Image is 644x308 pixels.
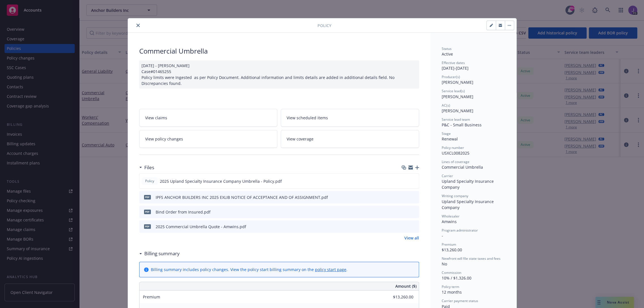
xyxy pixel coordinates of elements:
a: View claims [139,109,278,127]
span: Renewal [442,136,458,142]
span: $13,260.00 [442,247,462,252]
span: Premium [442,242,456,247]
input: 0.00 [380,293,417,301]
button: download file [403,194,407,200]
span: Upland Specialty Insurance Company [442,199,495,210]
a: View scheduled items [281,109,419,127]
button: preview file [412,224,417,230]
span: View scheduled items [287,115,328,121]
h3: Billing summary [144,250,180,257]
div: [DATE] - [PERSON_NAME] Case#01465255 Policy limits were Ingested as per Policy Document. Addition... [139,60,419,89]
button: close [135,22,141,29]
h3: Files [144,164,154,171]
button: download file [403,224,407,230]
a: View policy changes [139,130,278,148]
div: Billing summary includes policy changes. View the policy start billing summary on the . [151,267,347,272]
span: Stage [442,131,451,136]
span: Upland Specialty Insurance Company [442,179,495,190]
span: USXCL0082025 [442,150,469,156]
span: Writing company [442,193,468,198]
span: pdf [144,210,151,214]
span: P&C - Small Business [442,122,482,127]
span: View coverage [287,136,314,142]
span: pdf [144,224,151,228]
div: Bind Order from Insured.pdf [156,209,211,215]
span: Status [442,46,452,51]
span: Carrier [442,173,453,178]
span: Lines of coverage [442,159,469,164]
span: [PERSON_NAME] [442,108,473,113]
span: Program administrator [442,228,478,233]
div: [DATE] - [DATE] [442,60,505,71]
button: preview file [412,209,417,215]
span: 2025 Upland Specialty Insurance Company Umbrella - Policy.pdf [160,178,282,184]
span: [PERSON_NAME] [442,94,473,99]
span: Producer(s) [442,74,460,79]
div: 2025 Commercial Umbrella Quote - Amwins.pdf [156,224,246,230]
span: Amount ($) [395,283,417,289]
span: Policy [317,23,331,28]
span: Carrier payment status [442,298,478,303]
div: Commercial Umbrella [442,164,505,170]
button: preview file [411,178,417,184]
span: Active [442,51,453,57]
span: [PERSON_NAME] [442,80,473,85]
div: Files [139,164,154,171]
div: Billing summary [139,250,180,257]
span: View policy changes [145,136,183,142]
span: No [442,261,447,267]
span: Service lead team [442,117,470,122]
span: Policy [144,179,155,184]
span: View claims [145,115,167,121]
span: Effective dates [442,60,465,65]
span: pdf [144,195,151,199]
button: download file [403,209,407,215]
span: Newfront will file state taxes and fees [442,256,501,261]
div: IPFS ANCHOR BUILDERS INC 2025 EXLIB NOTICE OF ACCEPTANCE AND OF ASSIGNMENT.pdf [156,194,328,200]
span: Amwins [442,219,457,224]
button: preview file [412,194,417,200]
a: View all [404,235,419,241]
span: Premium [143,294,160,300]
span: Policy term [442,284,459,289]
button: download file [402,178,407,184]
span: AC(s) [442,103,450,108]
a: policy start page [315,267,346,272]
span: Commission [442,270,461,275]
a: View coverage [281,130,419,148]
span: Service lead(s) [442,89,465,93]
span: Wholesaler [442,214,460,219]
span: Policy number [442,145,464,150]
span: 10% / $1,326.00 [442,275,471,281]
div: Commercial Umbrella [139,46,419,56]
span: 12 months [442,289,462,295]
span: - [442,233,443,238]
